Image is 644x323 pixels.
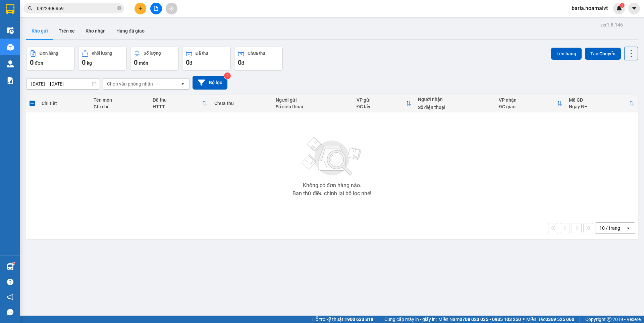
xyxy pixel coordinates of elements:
[26,23,53,39] button: Kho gửi
[134,58,138,66] span: 0
[150,3,162,14] button: file-add
[599,225,620,231] div: 10 / trang
[138,6,143,11] span: plus
[523,318,525,321] span: ⚪️
[42,101,87,106] div: Chi tiết
[214,101,269,106] div: Chưa thu
[499,97,557,103] div: VP nhận
[600,21,623,29] div: ver 1.8.146
[80,23,111,39] button: Kho nhận
[82,58,86,66] span: 0
[180,81,185,87] svg: open
[384,316,437,323] span: Cung cấp máy in - giấy in:
[107,80,153,87] div: Chọn văn phòng nhận
[621,3,623,8] span: 1
[196,51,208,56] div: Đã thu
[30,58,34,66] span: 0
[585,48,621,60] button: Tạo Chuyến
[7,294,13,300] span: notification
[154,6,158,11] span: file-add
[78,47,127,71] button: Khối lượng0kg
[248,51,265,56] div: Chưa thu
[94,104,146,109] div: Ghi chú
[182,47,231,71] button: Đã thu0đ
[344,317,373,322] strong: 1900 633 818
[169,6,174,11] span: aim
[186,58,190,66] span: 0
[149,95,211,112] th: Toggle SortBy
[53,23,80,39] button: Trên xe
[607,317,611,322] span: copyright
[92,51,112,56] div: Khối lượng
[7,60,14,67] img: warehouse-icon
[616,5,622,11] img: icon-new-feature
[357,97,406,103] div: VP gửi
[241,60,244,66] span: đ
[631,5,637,11] span: caret-down
[190,60,192,66] span: đ
[130,47,179,71] button: Số lượng0món
[460,317,521,322] strong: 0708 023 035 - 0935 103 250
[7,309,13,315] span: message
[418,105,492,110] div: Số điện thoại
[7,77,14,84] img: solution-icon
[94,97,146,103] div: Tên món
[495,95,566,112] th: Toggle SortBy
[357,104,406,109] div: ĐC lấy
[40,51,58,56] div: Đơn hàng
[551,48,582,60] button: Lên hàng
[7,27,14,34] img: warehouse-icon
[26,47,75,71] button: Đơn hàng0đơn
[35,60,43,66] span: đơn
[276,97,350,103] div: Người gửi
[37,5,116,12] input: Tìm tên, số ĐT hoặc mã đơn
[13,262,15,264] sup: 1
[303,183,361,188] div: Không có đơn hàng nào.
[238,58,241,66] span: 0
[566,95,638,112] th: Toggle SortBy
[28,6,33,11] span: search
[353,95,415,112] th: Toggle SortBy
[234,47,283,71] button: Chưa thu0đ
[499,104,557,109] div: ĐC giao
[299,133,366,180] img: svg+xml;base64,PHN2ZyBjbGFzcz0ibGlzdC1wbHVnX19zdmciIHhtbG5zPSJodHRwOi8vd3d3LnczLm9yZy8yMDAwL3N2Zy...
[111,23,150,39] button: Hàng đã giao
[292,191,371,196] div: Bạn thử điều chỉnh lại bộ lọc nhé!
[135,3,146,14] button: plus
[26,78,100,89] input: Select a date range.
[418,97,492,102] div: Người nhận
[628,3,640,14] button: caret-down
[545,317,574,322] strong: 0369 525 060
[224,72,231,79] sup: 2
[87,60,92,66] span: kg
[566,4,613,12] span: baria.hoamaivt
[438,316,521,323] span: Miền Nam
[117,6,121,10] span: close-circle
[7,279,13,285] span: question-circle
[7,263,14,270] img: warehouse-icon
[378,316,379,323] span: |
[153,97,202,103] div: Đã thu
[626,225,631,231] svg: open
[620,3,625,8] sup: 1
[569,104,629,109] div: Ngày ĐH
[139,60,148,66] span: món
[153,104,202,109] div: HTTT
[6,4,14,14] img: logo-vxr
[144,51,161,56] div: Số lượng
[569,97,629,103] div: Mã GD
[166,3,177,14] button: aim
[193,76,227,90] button: Bộ lọc
[526,316,574,323] span: Miền Bắc
[7,44,14,51] img: warehouse-icon
[312,316,373,323] span: Hỗ trợ kỹ thuật:
[276,104,350,109] div: Số điện thoại
[579,316,580,323] span: |
[117,5,121,12] span: close-circle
